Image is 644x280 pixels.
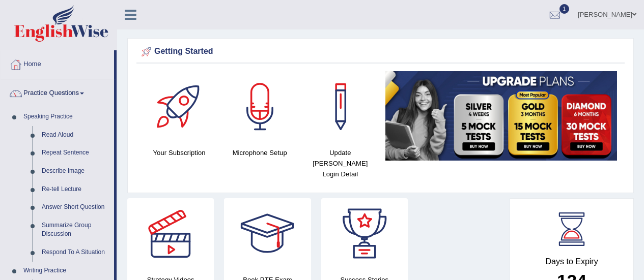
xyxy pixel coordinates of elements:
a: Summarize Group Discussion [37,216,114,243]
a: Re-tell Lecture [37,180,114,199]
a: Respond To A Situation [37,243,114,262]
a: Answer Short Question [37,198,114,216]
h4: Microphone Setup [225,147,295,158]
a: Home [1,50,114,76]
a: Practice Questions [1,79,114,105]
span: 1 [559,4,570,14]
h4: Days to Expiry [521,257,622,266]
a: Repeat Sentence [37,144,114,162]
h4: Your Subscription [144,147,214,158]
div: Getting Started [139,44,622,59]
h4: Update [PERSON_NAME] Login Detail [305,147,375,179]
img: small5.jpg [385,71,617,161]
a: Speaking Practice [19,108,114,126]
a: Describe Image [37,162,114,180]
a: Read Aloud [37,126,114,144]
a: Writing Practice [19,262,114,280]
